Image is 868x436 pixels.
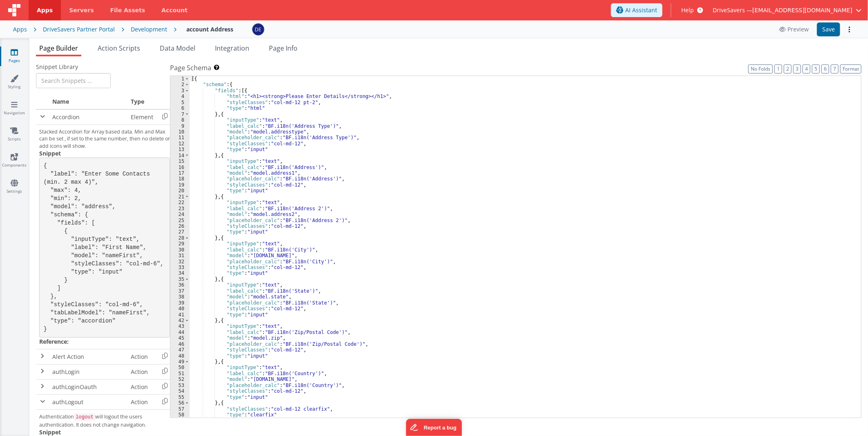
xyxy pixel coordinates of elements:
div: 58 [170,412,190,418]
div: 55 [170,394,190,400]
p: Stacked Accordion for Array based data. Min and Max can be set , if set to the same number, then ... [39,128,170,149]
span: Action Scripts [98,44,140,53]
div: 48 [170,353,190,359]
strong: Snippet [39,149,61,157]
span: Page Schema [170,63,211,73]
span: Type [131,98,144,105]
p: Authentication will logout the users authentication. It does not change navigation. [39,413,170,428]
td: Action [128,365,157,380]
td: authLogout [49,395,128,410]
div: 30 [170,247,190,253]
button: 6 [821,65,829,73]
div: 25 [170,218,190,223]
div: 40 [170,306,190,311]
td: Alert Action [49,349,128,365]
div: 16 [170,165,190,170]
button: 7 [831,65,839,73]
div: 43 [170,323,190,329]
div: 33 [170,265,190,270]
div: 35 [170,276,190,282]
div: 18 [170,176,190,182]
button: DriveSavers — [EMAIL_ADDRESS][DOMAIN_NAME] [713,6,861,14]
button: 2 [784,65,792,73]
div: 42 [170,318,190,323]
div: 32 [170,259,190,265]
td: authLoginOauth [49,380,128,395]
div: 14 [170,153,190,158]
div: 4 [170,93,190,99]
button: Save [817,22,840,36]
td: Accordion [49,109,128,125]
button: No Folds [748,65,773,73]
button: AI Assistant [611,3,662,17]
button: Options [843,24,855,35]
div: 31 [170,253,190,258]
div: 28 [170,235,190,241]
div: 21 [170,194,190,200]
button: Format [840,65,861,73]
div: 38 [170,294,190,300]
code: logout [74,414,95,421]
div: 22 [170,200,190,205]
div: 39 [170,300,190,306]
div: 13 [170,147,190,152]
span: File Assets [110,6,145,14]
div: 56 [170,400,190,406]
div: DriveSavers Partner Portal [43,25,115,33]
div: 3 [170,88,190,93]
div: 11 [170,135,190,140]
div: 23 [170,206,190,211]
div: 9 [170,123,190,129]
div: 20 [170,188,190,194]
td: Action [128,380,157,395]
div: 29 [170,241,190,247]
span: Snippet Library [36,63,78,71]
div: 7 [170,111,190,117]
span: Integration [215,44,249,53]
button: 1 [774,65,782,73]
span: Data Model [160,44,195,53]
div: 6 [170,105,190,111]
span: Servers [69,6,94,14]
div: 27 [170,229,190,235]
strong: Snippet [39,428,61,436]
div: 19 [170,182,190,188]
div: 44 [170,329,190,335]
input: Search Snippets ... [36,73,111,88]
iframe: Marker.io feedback button [406,419,462,436]
div: 26 [170,223,190,229]
div: 36 [170,282,190,288]
div: 53 [170,383,190,388]
span: AI Assistant [625,6,657,14]
div: 37 [170,288,190,294]
span: Name [52,98,69,105]
div: 57 [170,406,190,412]
div: 12 [170,141,190,147]
div: 34 [170,270,190,276]
div: 24 [170,211,190,217]
button: 3 [793,65,801,73]
div: 15 [170,158,190,164]
span: Page Info [269,44,298,53]
div: 10 [170,129,190,135]
h4: account Address [186,26,233,32]
pre: { "label": "Enter Some Contacts (min. 2 max 4)", "max": 4, "min": 2, "model": "address", "schema"... [39,158,170,338]
div: Development [131,25,167,33]
div: 54 [170,388,190,394]
div: 2 [170,82,190,87]
td: Action [128,349,157,365]
span: Page Builder [39,44,78,53]
span: [EMAIL_ADDRESS][DOMAIN_NAME] [752,6,852,14]
span: Apps [37,6,53,14]
span: DriveSavers — [713,6,752,14]
div: 51 [170,371,190,376]
div: 5 [170,100,190,105]
span: Help [681,6,694,14]
button: Preview [774,23,814,36]
div: 47 [170,347,190,353]
div: 41 [170,312,190,318]
div: Apps [13,25,27,33]
div: 45 [170,335,190,341]
div: 17 [170,170,190,176]
td: Element [128,109,157,125]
